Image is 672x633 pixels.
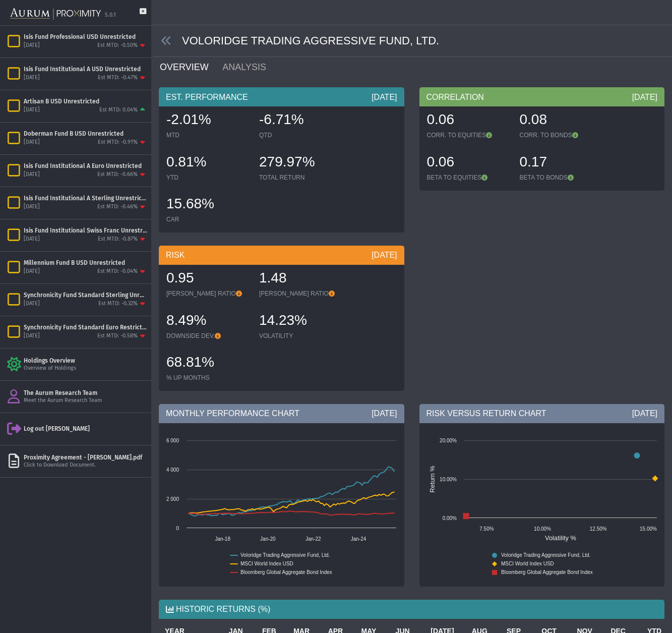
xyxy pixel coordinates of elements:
[240,561,293,566] text: MSCI World Index USD
[166,174,249,182] div: YTD
[97,171,138,179] div: Est MTD: -0.66%
[520,152,602,174] div: 0.17
[479,526,494,532] text: 7.50%
[166,311,249,332] div: 8.49%
[240,569,332,575] text: Bloomberg Global Aggregate Bond Index
[159,600,664,619] div: HISTORIC RETURNS (%)
[429,466,436,492] text: Return %
[24,425,147,433] div: Log out [PERSON_NAME]
[166,332,249,340] div: DOWNSIDE DEV.
[427,131,510,139] div: CORR. TO EQUITIES
[24,203,40,211] div: [DATE]
[24,162,147,170] div: Isis Fund Institutional A Euro Unrestricted
[24,171,40,179] div: [DATE]
[166,131,249,139] div: MTD
[351,536,366,542] text: Jan-24
[166,194,249,215] div: 15.68%
[105,12,116,19] div: 5.0.1
[97,42,138,49] div: Est MTD: -0.50%
[24,259,147,267] div: Millennium Fund B USD Unrestricted
[372,408,397,419] div: [DATE]
[24,332,40,340] div: [DATE]
[24,194,147,202] div: Isis Fund Institutional A Sterling Unrestricted
[259,290,342,298] div: [PERSON_NAME] RATIO
[440,438,457,443] text: 20.00%
[24,33,147,41] div: Isis Fund Professional USD Unrestricted
[166,152,249,174] div: 0.81%
[166,467,179,473] text: 4 000
[24,365,147,372] div: Overview of Holdings
[97,268,138,275] div: Est MTD: -0.04%
[99,106,138,114] div: Est MTD: 0.04%
[159,246,404,265] div: RISK
[98,300,138,308] div: Est MTD: -0.32%
[97,332,138,340] div: Est MTD: -0.58%
[259,111,304,127] span: -6.71%
[306,536,321,542] text: Jan-22
[24,300,40,308] div: [DATE]
[24,453,147,462] div: Proximity Agreement - [PERSON_NAME].pdf
[24,130,147,138] div: Doberman Fund B USD Unrestricted
[24,236,40,243] div: [DATE]
[153,25,672,57] div: VOLORIDGE TRADING AGGRESSIVE FUND, LTD.
[24,42,40,49] div: [DATE]
[442,515,456,521] text: 0.00%
[215,536,230,542] text: Jan-18
[159,57,221,77] a: OVERVIEW
[372,250,397,261] div: [DATE]
[419,404,665,423] div: RISK VERSUS RETURN CHART
[166,438,179,443] text: 6 000
[589,526,606,532] text: 12.50%
[221,57,279,77] a: ANALYSIS
[534,526,551,532] text: 10.00%
[501,552,590,558] text: Voloridge Trading Aggressive Fund, Ltd.
[98,74,138,82] div: Est MTD: -0.47%
[24,97,147,105] div: Artisan B USD Unrestricted
[259,152,342,174] div: 279.97%
[259,332,342,340] div: VOLATILITY
[259,131,342,139] div: QTD
[24,462,147,469] div: Click to Download Document.
[259,311,342,332] div: 14.23%
[166,111,211,127] span: -2.01%
[419,87,665,106] div: CORRELATION
[240,552,330,558] text: Voloridge Trading Aggressive Fund, Ltd.
[372,92,397,103] div: [DATE]
[24,65,147,73] div: Isis Fund Institutional A USD Unrestricted
[545,534,576,542] text: Volatility %
[632,408,657,419] div: [DATE]
[166,353,249,374] div: 68.81%
[24,139,40,146] div: [DATE]
[24,74,40,82] div: [DATE]
[166,496,179,502] text: 2 000
[24,291,147,299] div: Synchronicity Fund Standard Sterling Unrestricted
[24,397,147,405] div: Meet the Aurum Research Team
[166,268,249,290] div: 0.95
[159,404,404,423] div: MONTHLY PERFORMANCE CHART
[259,268,342,290] div: 1.48
[427,111,455,127] span: 0.06
[176,526,179,531] text: 0
[24,323,147,331] div: Synchronicity Fund Standard Euro Restricted
[501,569,593,575] text: Bloomberg Global Aggregate Bond Index
[640,526,657,532] text: 15.00%
[98,139,138,146] div: Est MTD: -0.91%
[520,131,602,139] div: CORR. TO BONDS
[440,477,457,482] text: 10.00%
[24,357,147,365] div: Holdings Overview
[501,561,554,566] text: MSCI World Index USD
[259,174,342,182] div: TOTAL RETURN
[24,226,147,235] div: Isis Fund Institutional Swiss Franc Unrestricted
[10,3,101,25] img: Aurum-Proximity%20white.svg
[166,215,249,223] div: CAR
[427,174,510,182] div: BETA TO EQUITIES
[520,174,602,182] div: BETA TO BONDS
[520,110,602,131] div: 0.08
[166,374,249,382] div: % UP MONTHS
[24,106,40,114] div: [DATE]
[24,268,40,275] div: [DATE]
[166,290,249,298] div: [PERSON_NAME] RATIO
[159,87,404,106] div: EST. PERFORMANCE
[98,236,138,243] div: Est MTD: -0.87%
[632,92,657,103] div: [DATE]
